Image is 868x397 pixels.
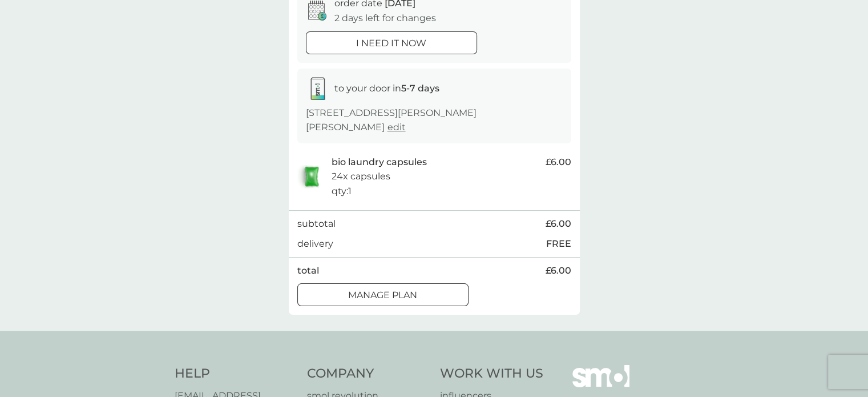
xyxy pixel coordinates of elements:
[401,83,439,94] strong: 5-7 days
[175,365,296,383] h4: Help
[297,236,333,251] p: delivery
[334,11,436,26] p: 2 days left for changes
[348,288,417,303] p: Manage plan
[297,283,469,306] button: Manage plan
[546,263,571,278] span: £6.00
[387,122,406,133] a: edit
[332,169,390,184] p: 24x capsules
[332,155,427,170] p: bio laundry capsules
[546,155,571,170] span: £6.00
[332,184,352,199] p: qty : 1
[297,216,336,231] p: subtotal
[306,106,563,135] p: [STREET_ADDRESS][PERSON_NAME][PERSON_NAME]
[297,263,319,278] p: total
[307,365,429,383] h4: Company
[306,31,477,54] button: i need it now
[546,236,571,251] p: FREE
[440,365,543,383] h4: Work With Us
[334,83,439,94] span: to your door in
[356,36,426,51] p: i need it now
[546,216,571,231] span: £6.00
